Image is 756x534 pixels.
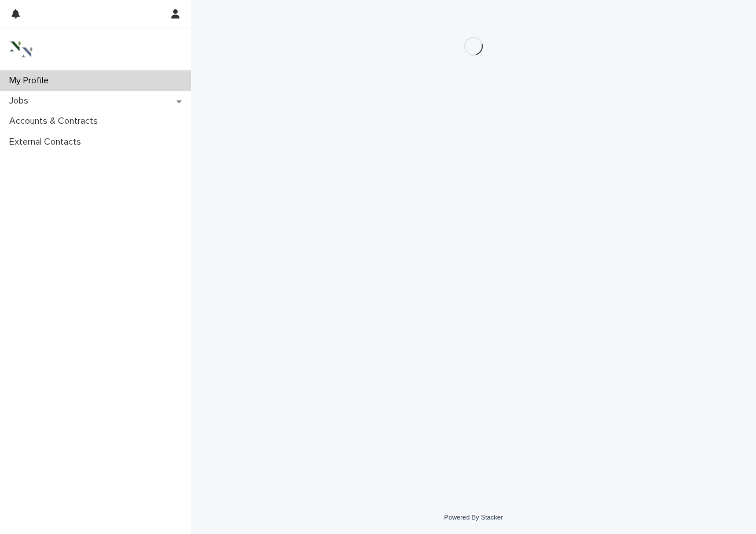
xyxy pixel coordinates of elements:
[5,137,90,148] p: External Contacts
[5,116,107,127] p: Accounts & Contracts
[5,75,58,86] p: My Profile
[9,38,32,61] img: 3bAFpBnQQY6ys9Fa9hsD
[444,514,502,521] a: Powered By Stacker
[5,95,38,106] p: Jobs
